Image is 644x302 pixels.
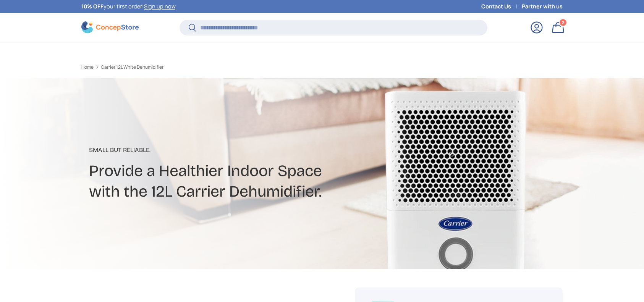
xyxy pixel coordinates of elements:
strong: 10% OFF [81,3,104,10]
p: your first order! . [81,2,177,11]
a: Home [81,65,94,69]
p: Small But Reliable. [89,145,382,155]
h2: Provide a Healthier Indoor Space with the 12L Carrier Dehumidifier. [89,161,382,202]
a: Carrier 12L White Dehumidifier [101,65,163,69]
a: Sign up now [144,3,175,10]
img: ConcepStore [81,21,139,33]
a: Contact Us [481,2,522,11]
nav: Breadcrumbs [81,64,337,71]
a: Partner with us [522,2,563,11]
span: 2 [562,19,565,25]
